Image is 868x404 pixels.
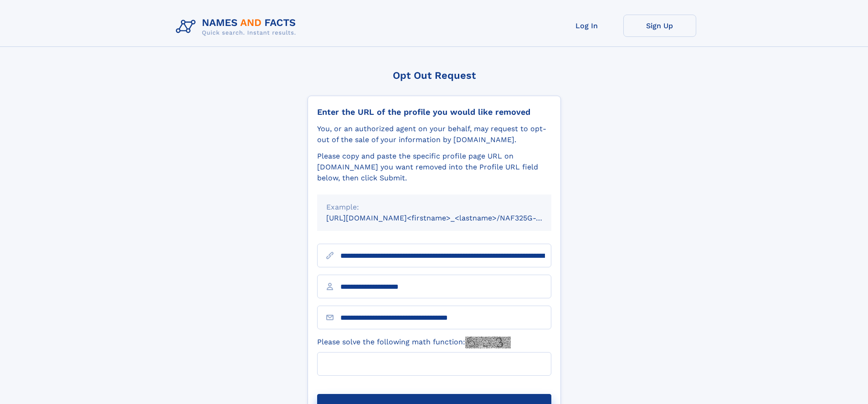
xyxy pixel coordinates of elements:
div: You, or an authorized agent on your behalf, may request to opt-out of the sale of your informatio... [317,123,551,145]
a: Sign Up [623,15,696,37]
div: Enter the URL of the profile you would like removed [317,107,551,117]
div: Example: [326,202,542,213]
div: Please copy and paste the specific profile page URL on [DOMAIN_NAME] you want removed into the Pr... [317,151,551,184]
img: Logo Names and Facts [172,15,303,39]
small: [URL][DOMAIN_NAME]<firstname>_<lastname>/NAF325G-xxxxxxxx [326,214,569,222]
label: Please solve the following math function: [317,337,511,348]
a: Log In [550,15,623,37]
div: Opt Out Request [308,70,561,81]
